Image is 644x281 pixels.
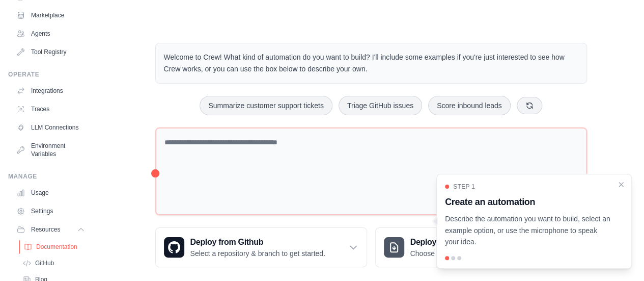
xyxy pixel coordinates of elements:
[445,213,611,248] p: Describe the automation you want to build, select an example option, or use the microphone to spe...
[12,221,89,238] button: Resources
[18,256,89,270] a: GitHub
[428,96,511,115] button: Score inbound leads
[12,101,89,117] a: Traces
[12,7,89,23] a: Marketplace
[12,83,89,99] a: Integrations
[339,96,422,115] button: Triage GitHub issues
[164,52,578,75] p: Welcome to Crew! What kind of automation do you want to build? I'll include some examples if you'...
[593,232,644,281] iframe: Chat Widget
[12,185,89,201] a: Usage
[410,236,496,248] h3: Deploy from zip file
[12,203,89,219] a: Settings
[31,225,60,234] span: Resources
[593,232,644,281] div: Widget de chat
[36,243,77,251] span: Documentation
[190,248,325,259] p: Select a repository & branch to get started.
[8,172,89,181] div: Manage
[19,240,90,254] a: Documentation
[453,183,475,191] span: Step 1
[445,195,611,209] h3: Create an automation
[12,119,89,136] a: LLM Connections
[190,236,325,248] h3: Deploy from Github
[8,70,89,79] div: Operate
[617,181,625,189] button: Close walkthrough
[12,25,89,42] a: Agents
[200,96,332,115] button: Summarize customer support tickets
[410,248,496,259] p: Choose a zip file to upload.
[12,138,89,162] a: Environment Variables
[12,44,89,60] a: Tool Registry
[35,259,54,267] span: GitHub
